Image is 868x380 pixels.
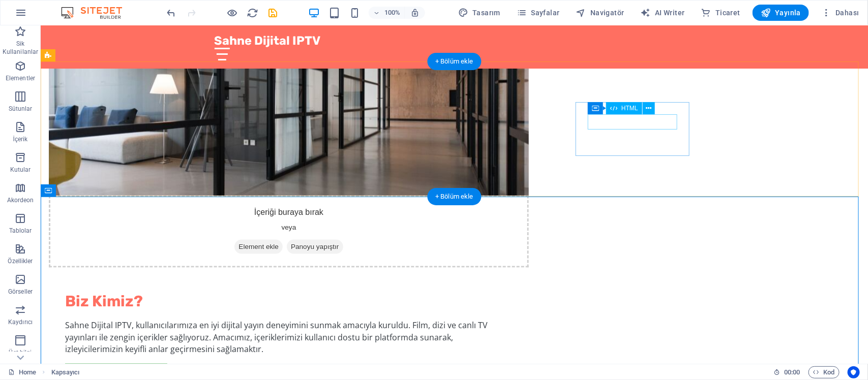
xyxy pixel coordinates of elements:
[576,8,624,18] span: Navigatör
[9,349,32,357] p: Üst bilgi
[821,8,859,18] span: Dahası
[701,8,740,18] span: Ticaret
[246,214,302,229] span: Panoyu yapıştır
[454,5,504,21] div: Tasarım (Ctrl+Alt+Y)
[369,7,405,19] button: 100%
[773,366,800,378] h6: Oturum süresi
[697,5,744,21] button: Ticaret
[8,288,33,296] p: Görseller
[267,7,279,19] button: save
[7,196,34,204] p: Akordeon
[427,53,482,70] div: + Bölüm ekle
[194,214,242,229] span: Element ekle
[753,5,809,21] button: Yayınla
[51,366,80,378] span: Seçmek için tıkla. Düzenlemek için çift tıkla
[513,5,564,21] button: Sayfalar
[51,366,80,378] nav: breadcrumb
[247,7,259,19] button: reload
[226,7,238,19] button: Ön izleme modundan çıkıp düzenlemeye devam etmek için buraya tıklayın
[410,8,420,17] i: Yeniden boyutlandırmada yakınlaştırma düzeyini seçilen cihaza uyacak şekilde otomatik olarak ayarla.
[813,366,835,378] span: Kod
[454,5,504,21] button: Tasarım
[458,8,500,18] span: Tasarım
[427,188,482,205] div: + Bölüm ekle
[165,7,177,19] button: undo
[166,7,177,19] i: Geri al: HTML'yi değiştir (Ctrl+Z)
[572,5,628,21] button: Navigatör
[637,5,689,21] button: AI Writer
[791,368,793,376] span: :
[784,366,800,378] span: 00 00
[8,170,488,242] div: İçeriği buraya bırak
[761,8,801,18] span: Yayınla
[6,74,35,82] p: Elementler
[58,7,135,19] img: Editor Logo
[9,227,32,235] p: Tablolar
[10,166,31,174] p: Kutular
[247,7,259,19] i: Sayfayı yeniden yükleyin
[8,318,33,326] p: Kaydırıcı
[621,105,638,111] span: HTML
[817,5,863,21] button: Dahası
[13,135,27,143] p: İçerik
[267,7,279,19] i: Kaydet (Ctrl+S)
[384,7,400,19] h6: 100%
[517,8,560,18] span: Sayfalar
[848,366,860,378] button: Usercentrics
[9,105,33,113] p: Sütunlar
[809,366,840,378] button: Kod
[641,8,685,18] span: AI Writer
[8,257,33,265] p: Özellikler
[8,366,36,378] a: Seçimi iptal etmek için tıkla. Sayfaları açmak için çift tıkla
